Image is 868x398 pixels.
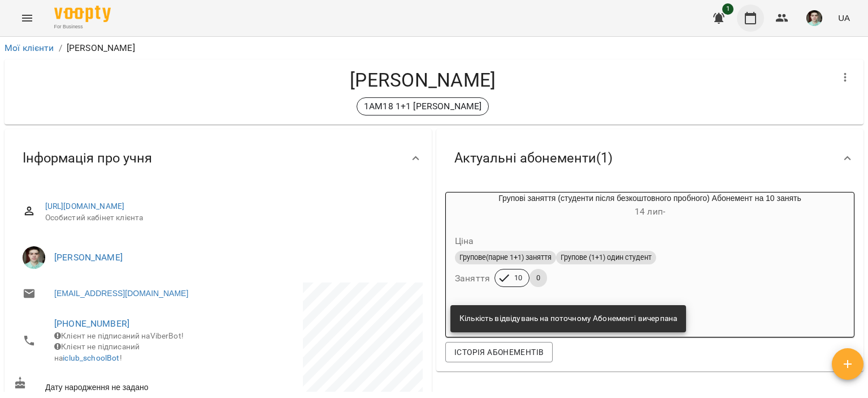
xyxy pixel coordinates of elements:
span: 14 лип - [635,206,665,217]
li: / [59,41,62,55]
nav: breadcrumb [5,41,863,55]
button: Групові заняття (студенти після безкоштовного пробного) Абонемент на 10 занять14 лип- ЦінаГрупове... [446,192,854,301]
span: 0 [530,273,547,283]
div: Дату народження не задано [11,374,218,395]
a: [URL][DOMAIN_NAME] [45,202,125,211]
img: Андрушко Артем Олександрович [23,246,45,269]
div: Актуальні абонементи(1) [436,129,863,187]
div: Кількість відвідувань на поточному Абонементі вичерпана [459,309,677,329]
div: Інформація про учня [5,129,432,187]
h6: Ціна [455,233,474,249]
a: [PERSON_NAME] [54,252,123,263]
span: Історія абонементів [454,345,544,359]
span: Клієнт не підписаний на ViberBot! [54,331,184,340]
a: iclub_schoolBot [63,353,119,362]
a: [PHONE_NUMBER] [54,318,129,329]
div: Групові заняття (студенти після безкоштовного пробного) Абонемент на 10 занять [446,192,854,220]
a: [EMAIL_ADDRESS][DOMAIN_NAME] [54,288,188,299]
button: UA [834,7,854,28]
a: Мої клієнти [5,42,54,53]
span: Особистий кабінет клієнта [45,212,414,224]
span: Групове (1+1) один студент [556,253,656,263]
button: Історія абонементів [445,342,553,362]
h4: [PERSON_NAME] [14,69,832,92]
span: Групове(парне 1+1) заняття [455,253,556,263]
div: 1АМ18 1+1 [PERSON_NAME] [357,97,489,115]
button: Menu [14,5,41,32]
img: Voopty Logo [54,6,111,22]
span: 10 [507,273,529,283]
h6: Заняття [455,271,490,286]
span: Клієнт не підписаний на ! [54,342,140,362]
span: 1 [722,3,734,15]
span: Інформація про учня [23,149,152,167]
p: [PERSON_NAME] [67,41,135,55]
span: UA [838,12,850,24]
p: 1АМ18 1+1 [PERSON_NAME] [364,100,481,113]
span: Актуальні абонементи ( 1 ) [454,149,613,167]
span: For Business [54,23,111,31]
img: 8482cb4e613eaef2b7d25a10e2b5d949.jpg [806,10,822,26]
